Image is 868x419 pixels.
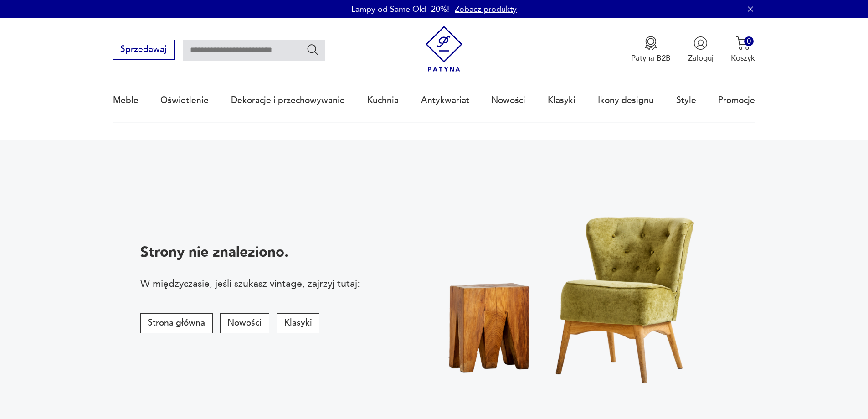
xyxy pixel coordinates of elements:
[140,243,360,262] p: Strony nie znaleziono.
[160,79,209,121] a: Oświetlenie
[731,36,755,63] button: 0Koszyk
[718,79,755,121] a: Promocje
[277,313,319,333] button: Klasyki
[140,277,360,290] p: W międzyczasie, jeśli szukasz vintage, zajrzyj tutaj:
[631,36,671,63] button: Patyna B2B
[688,53,714,63] p: Zaloguj
[421,79,469,121] a: Antykwariat
[351,4,449,15] p: Lampy od Same Old -20%!
[455,4,517,15] a: Zobacz produkty
[598,79,654,121] a: Ikony designu
[744,36,754,46] div: 0
[731,53,755,63] p: Koszyk
[113,40,175,60] button: Sprzedawaj
[688,36,714,63] button: Zaloguj
[367,79,399,121] a: Kuchnia
[631,36,671,63] a: Ikona medaluPatyna B2B
[113,79,139,121] a: Meble
[306,43,319,56] button: Szukaj
[548,79,575,121] a: Klasyki
[693,36,708,50] img: Ikonka użytkownika
[140,313,213,333] button: Strona główna
[736,36,750,50] img: Ikona koszyka
[631,53,671,63] p: Patyna B2B
[220,313,269,333] button: Nowości
[644,36,658,50] img: Ikona medalu
[421,26,467,72] img: Patyna - sklep z meblami i dekoracjami vintage
[676,79,696,121] a: Style
[113,47,175,54] a: Sprzedawaj
[413,175,736,401] img: Fotel
[491,79,525,121] a: Nowości
[231,79,345,121] a: Dekoracje i przechowywanie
